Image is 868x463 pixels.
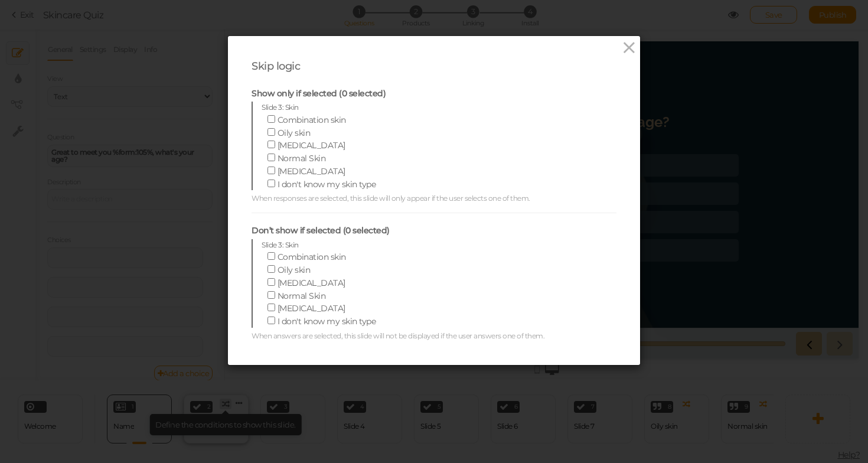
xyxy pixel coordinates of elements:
input: Oily skin [267,128,275,136]
span: Normal Skin [278,291,326,301]
input: Normal Skin [267,291,275,299]
input: Normal Skin [267,154,275,161]
span: When responses are selected, this slide will only appear if the user selects one of them. [252,194,530,203]
span: Combination skin [278,252,346,262]
span: [MEDICAL_DATA] [278,140,345,151]
label: Don’t show if selected (0 selected) [252,226,390,236]
input: [MEDICAL_DATA] [267,278,275,286]
input: [MEDICAL_DATA] [267,141,275,148]
span: [MEDICAL_DATA] [278,166,345,177]
span: [MEDICAL_DATA] [278,278,345,288]
span: When answers are selected, this slide will not be displayed if the user answers one of them. [252,331,544,340]
span: Combination skin [278,115,346,125]
span: [MEDICAL_DATA] [278,303,345,314]
input: [MEDICAL_DATA] [267,304,275,311]
span: Skip logic [252,60,300,73]
input: [MEDICAL_DATA] [267,167,275,174]
input: I don't know my skin type [267,180,275,187]
span: Oily skin [278,128,311,138]
span: Oily skin [278,265,311,275]
input: Oily skin [267,265,275,273]
span: I don't know my skin type [278,316,376,327]
input: Combination skin [267,252,275,260]
span: Slide 3: Skin [262,240,299,249]
input: I don't know my skin type [267,317,275,324]
span: I don't know my skin type [278,179,376,190]
span: Slide 3: Skin [262,103,299,112]
label: Show only if selected (0 selected) [252,89,386,99]
input: Combination skin [267,115,275,123]
span: Normal Skin [278,153,326,164]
